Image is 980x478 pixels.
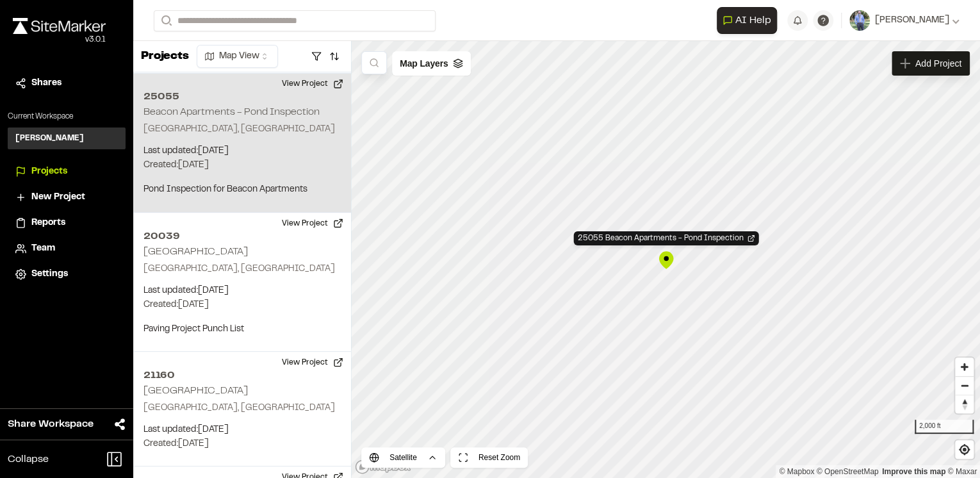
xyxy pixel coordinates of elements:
[849,10,870,31] img: User
[13,34,106,45] div: Oh geez...please don't...
[143,228,341,243] h2: 20039
[882,467,945,476] a: Map feedback
[143,144,341,158] p: Last updated: [DATE]
[143,422,341,436] p: Last updated: [DATE]
[15,165,118,179] a: Projects
[955,358,974,376] button: Zoom in
[915,57,961,70] span: Add Project
[143,89,341,104] h2: 25055
[15,190,118,204] a: New Project
[143,108,320,117] h2: Beacon Apartments - Pond Inspection
[8,416,94,432] span: Share Workspace
[574,231,759,245] div: Open Project
[955,395,974,413] span: Reset bearing to north
[143,261,341,276] p: [GEOGRAPHIC_DATA], [GEOGRAPHIC_DATA]
[31,216,65,230] span: Reports
[143,367,341,383] h2: 21160
[875,13,949,28] span: [PERSON_NAME]
[817,467,879,476] a: OpenStreetMap
[717,7,782,34] div: Open AI Assistant
[143,247,248,256] h2: [GEOGRAPHIC_DATA]
[400,56,448,70] span: Map Layers
[31,190,85,204] span: New Project
[8,452,49,467] span: Collapse
[154,10,177,31] button: Search
[143,386,248,395] h2: [GEOGRAPHIC_DATA]
[717,7,777,34] button: Open AI Assistant
[31,165,67,179] span: Projects
[735,13,771,28] span: AI Help
[143,322,341,336] p: Paving Project Punch List
[779,467,814,476] a: Mapbox
[849,10,960,31] button: [PERSON_NAME]
[955,395,974,413] button: Reset bearing to north
[955,440,974,459] button: Find my location
[274,213,351,233] button: View Project
[15,216,118,230] a: Reports
[274,74,351,94] button: View Project
[143,400,341,415] p: [GEOGRAPHIC_DATA], [GEOGRAPHIC_DATA]
[955,377,974,395] span: Zoom out
[355,459,411,474] a: Mapbox logo
[657,251,676,270] div: Map marker
[15,133,84,144] h3: [PERSON_NAME]
[15,267,118,281] a: Settings
[31,267,68,281] span: Settings
[141,48,189,65] p: Projects
[143,436,341,450] p: Created: [DATE]
[15,76,118,90] a: Shares
[947,467,977,476] a: Maxar
[15,242,118,256] a: Team
[143,158,341,172] p: Created: [DATE]
[351,41,980,478] canvas: Map
[143,183,341,197] p: Pond Inspection for Beacon Apartments
[31,242,55,256] span: Team
[450,447,528,468] button: Reset Zoom
[361,447,445,468] button: Satellite
[955,376,974,395] button: Zoom out
[915,420,974,434] div: 2,000 ft
[143,122,341,136] p: [GEOGRAPHIC_DATA], [GEOGRAPHIC_DATA]
[143,297,341,311] p: Created: [DATE]
[8,111,126,122] p: Current Workspace
[143,283,341,297] p: Last updated: [DATE]
[274,352,351,372] button: View Project
[31,76,61,90] span: Shares
[13,18,106,34] img: rebrand.png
